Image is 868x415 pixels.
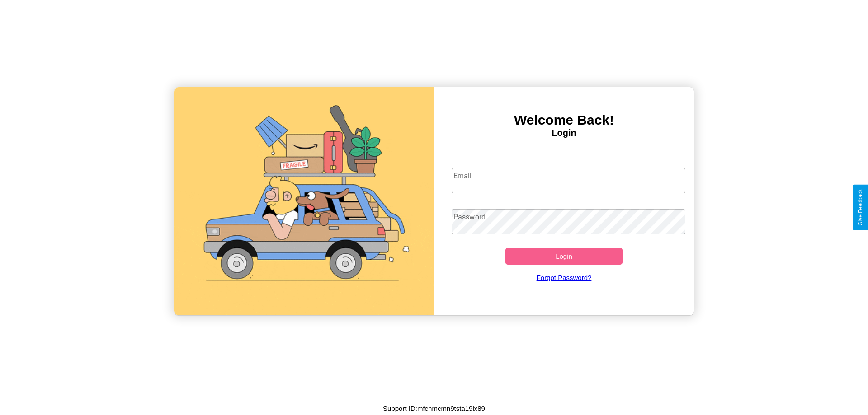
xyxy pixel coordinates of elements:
[434,112,694,128] h3: Welcome Back!
[857,189,863,226] div: Give Feedback
[383,402,485,415] p: Support ID: mfchmcmn9tsta19lx89
[447,265,681,290] a: Forgot Password?
[174,87,434,315] img: gif
[505,248,623,265] button: Login
[434,128,694,138] h4: Login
